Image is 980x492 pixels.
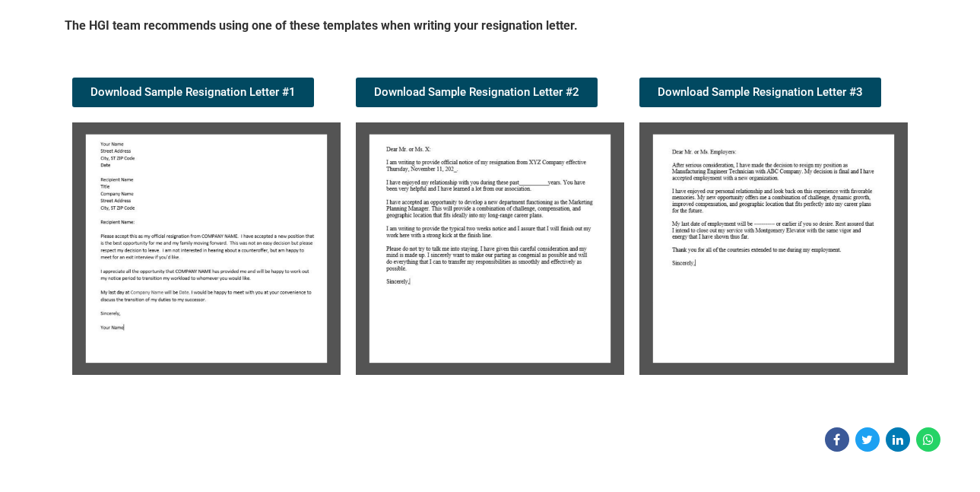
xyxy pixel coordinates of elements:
a: Download Sample Resignation Letter #2 [356,78,598,107]
span: Download Sample Resignation Letter #3 [658,87,863,98]
h5: The HGI team recommends using one of these templates when writing your resignation letter. [65,17,916,40]
a: Download Sample Resignation Letter #1 [72,78,314,107]
a: Share on Linkedin [886,427,910,452]
a: Share on Facebook [825,427,849,452]
a: Share on WhatsApp [916,427,940,452]
a: Download Sample Resignation Letter #3 [639,78,881,107]
span: Download Sample Resignation Letter #1 [90,87,296,98]
span: Download Sample Resignation Letter #2 [374,87,579,98]
a: Share on Twitter [855,427,880,452]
